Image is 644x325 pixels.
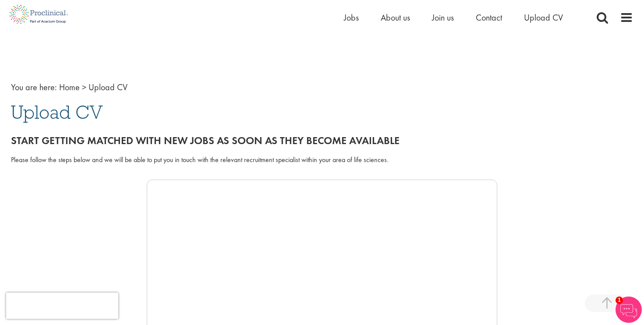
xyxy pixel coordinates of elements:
a: Join us [432,12,454,23]
h2: Start getting matched with new jobs as soon as they become available [11,135,633,146]
span: Upload CV [11,100,103,124]
span: You are here: [11,81,57,93]
a: breadcrumb link [59,81,80,93]
a: Contact [476,12,502,23]
span: > [82,81,86,93]
img: Chatbot [616,297,642,323]
a: About us [381,12,410,23]
a: Jobs [344,12,359,23]
a: Upload CV [524,12,563,23]
div: Please follow the steps below and we will be able to put you in touch with the relevant recruitme... [11,155,633,165]
span: 1 [616,297,623,304]
iframe: reCAPTCHA [6,293,118,319]
span: Upload CV [88,81,127,93]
